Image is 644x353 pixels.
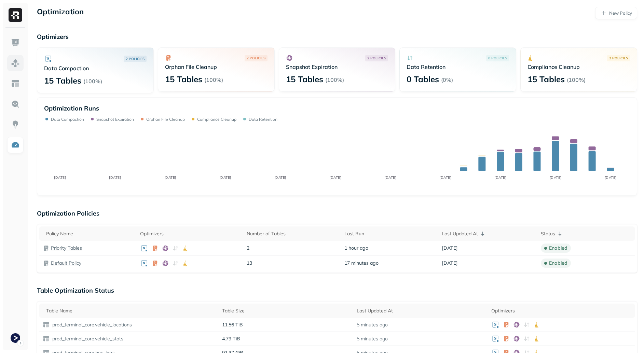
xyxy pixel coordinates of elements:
[567,76,586,83] p: ( 100% )
[441,76,453,83] p: ( 0% )
[595,7,637,19] a: New Policy
[96,117,134,122] p: Snapshot Expiration
[494,175,506,180] tspan: [DATE]
[146,117,185,122] p: Orphan File Cleanup
[51,117,84,122] p: Data Compaction
[605,175,617,180] tspan: [DATE]
[549,245,567,251] p: enabled
[247,260,337,266] p: 13
[11,333,20,343] img: Terminal
[357,322,388,328] p: 5 minutes ago
[222,322,350,328] p: 11.56 TiB
[247,231,337,237] div: Number of Tables
[51,245,82,251] a: Priority Tables
[83,78,102,85] p: ( 100% )
[219,175,231,180] tspan: [DATE]
[609,56,628,61] p: 2 POLICIES
[344,231,435,237] div: Last Run
[249,117,277,122] p: Data Retention
[51,336,123,342] p: prod_terminal_core.vehicle_stats
[9,8,22,22] img: Ryft
[442,245,458,251] span: [DATE]
[222,308,350,314] div: Table Size
[286,63,388,70] p: Snapshot Expiration
[37,286,637,294] p: Table Optimization Status
[165,74,202,85] p: 15 Tables
[46,231,133,237] div: Policy Name
[344,245,368,251] span: 1 hour ago
[491,308,632,314] div: Optimizers
[541,230,631,238] div: Status
[274,175,286,180] tspan: [DATE]
[37,209,637,217] p: Optimization Policies
[222,336,350,342] p: 4.79 TiB
[11,79,20,88] img: Asset Explorer
[407,74,439,85] p: 0 Tables
[384,175,396,180] tspan: [DATE]
[51,322,132,328] p: prod_terminal_core.vehicle_locations
[54,175,66,180] tspan: [DATE]
[527,63,630,70] p: Compliance Cleanup
[204,76,223,83] p: ( 100% )
[43,335,50,342] img: table
[488,56,507,61] p: 0 POLICIES
[367,56,386,61] p: 2 POLICIES
[609,10,632,16] p: New Policy
[51,260,81,266] a: Default Policy
[11,120,20,129] img: Insights
[164,175,176,180] tspan: [DATE]
[50,336,123,342] a: prod_terminal_core.vehicle_stats
[43,321,50,328] img: table
[140,231,240,237] div: Optimizers
[357,308,484,314] div: Last Updated At
[11,100,20,108] img: Query Explorer
[165,63,268,70] p: Orphan File Cleanup
[549,260,567,266] p: enabled
[407,63,509,70] p: Data Retention
[286,74,323,85] p: 15 Tables
[442,260,458,266] span: [DATE]
[126,56,145,61] p: 2 POLICIES
[439,175,451,180] tspan: [DATE]
[37,7,84,19] p: Optimization
[109,175,121,180] tspan: [DATE]
[44,75,81,86] p: 15 Tables
[46,308,215,314] div: Table Name
[11,59,20,68] img: Assets
[37,33,637,41] p: Optimizers
[357,336,388,342] p: 5 minutes ago
[329,175,341,180] tspan: [DATE]
[11,141,20,149] img: Optimization
[344,260,379,266] span: 17 minutes ago
[44,65,147,72] p: Data Compaction
[11,38,20,47] img: Dashboard
[197,117,236,122] p: Compliance Cleanup
[50,322,132,328] a: prod_terminal_core.vehicle_locations
[550,175,562,180] tspan: [DATE]
[325,76,344,83] p: ( 100% )
[247,245,337,251] p: 2
[247,56,265,61] p: 2 POLICIES
[442,230,534,238] div: Last Updated At
[44,104,99,112] p: Optimization Runs
[527,74,565,85] p: 15 Tables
